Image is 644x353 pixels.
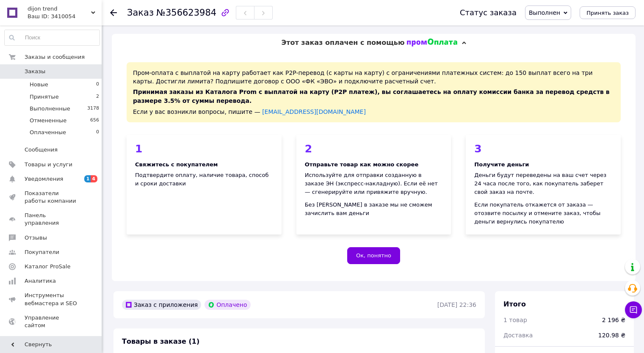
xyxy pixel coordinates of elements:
div: Ваш ID: 3410054 [28,13,102,20]
span: dijon trend [28,5,91,13]
span: 4 [91,175,97,182]
span: Инструменты вебмастера и SEO [25,292,78,307]
div: Пром-оплата с выплатой на карту работает как P2P-перевод (с карты на карту) с ограничениями плате... [127,62,621,122]
span: Уведомления [25,175,63,183]
span: Заказ [127,8,154,18]
div: Вернуться назад [110,8,117,17]
div: Подтвердите оплату, наличие товара, способ и сроки доставки [135,171,273,188]
div: Если у вас возникли вопросы, пишите — [133,108,614,116]
span: Товары и услуги [25,161,72,168]
span: Аналитика [25,277,56,285]
a: [EMAIL_ADDRESS][DOMAIN_NAME] [262,108,366,115]
span: Выполненные [30,105,70,113]
span: 3178 [87,105,99,113]
div: Деньги будут переведены на ваш счет через 24 часа после того, как покупатель заберет свой заказ н... [474,171,612,196]
span: Товары в заказе (1) [122,337,199,345]
span: №356623984 [156,8,216,18]
div: Оплачено [205,300,250,310]
span: Итого [503,300,526,308]
span: 1 [84,175,91,182]
span: Управление сайтом [25,314,78,329]
span: 2 [96,93,99,101]
span: Этот заказ оплачен с помощью [281,39,404,47]
div: Заказ с приложения [122,300,201,310]
div: 120.98 ₴ [593,326,630,345]
span: 0 [96,81,99,88]
div: Статус заказа [460,8,517,17]
img: evopay logo [407,39,458,47]
div: Без [PERSON_NAME] в заказе мы не сможем зачислить вам деньги [305,201,443,218]
span: 0 [96,129,99,136]
div: Если покупатель откажется от заказа — отозвите посылку и отмените заказ, чтобы деньги вернулись п... [474,201,612,226]
div: Используйте для отправки созданную в заказе ЭН (экспресс-накладную). Если её нет — сгенерируйте и... [305,171,443,196]
button: Принять заказ [580,6,636,19]
div: 2 196 ₴ [602,316,625,324]
span: Оплаченные [30,129,66,136]
span: Ок, понятно [356,252,391,259]
span: Сообщения [25,146,58,154]
div: 3 [474,143,612,154]
b: Отправьте товар как можно скорее [305,161,419,168]
div: 2 [305,143,443,154]
span: Новые [30,81,48,88]
span: Принять заказ [586,10,629,16]
span: Покупатели [25,248,59,256]
span: Отзывы [25,234,47,242]
span: Каталог ProSale [25,263,70,270]
span: Заказы и сообщения [25,53,85,61]
input: Поиск [5,30,100,45]
span: Принятые [30,93,59,101]
b: Свяжитесь с покупателем [135,161,218,168]
button: Ок, понятно [347,247,400,264]
span: Выполнен [529,9,560,16]
span: Принимая заказы из Каталога Prom с выплатой на карту (P2P платеж), вы соглашаетесь на оплату коми... [133,88,610,104]
span: Панель управления [25,212,78,227]
span: Отмененные [30,117,66,124]
span: Показатели работы компании [25,190,78,205]
span: Заказы [25,68,45,75]
time: [DATE] 22:36 [437,301,476,308]
button: Чат с покупателем [625,301,642,318]
div: 1 [135,143,273,154]
span: 656 [90,117,99,124]
span: Доставка [503,332,533,339]
span: 1 товар [503,317,527,323]
b: Получите деньги [474,161,529,168]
